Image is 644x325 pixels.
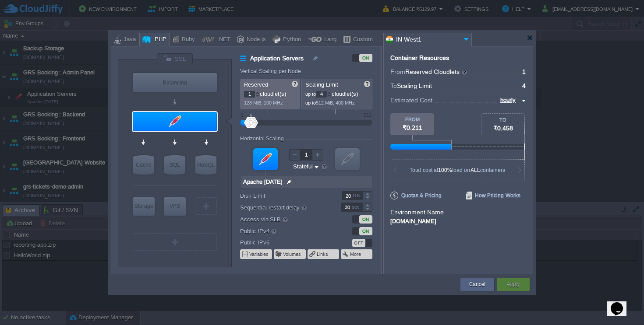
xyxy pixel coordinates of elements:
[390,68,405,75] span: From
[305,91,316,97] span: up to
[240,214,329,224] label: Access via SLB
[283,251,302,258] button: Volumes
[133,112,217,131] div: Application Servers
[359,54,372,62] div: ON
[240,136,286,142] div: Horizontal Scaling
[244,33,266,46] div: Node.js
[164,155,185,175] div: SQL
[121,33,136,46] div: Java
[133,73,217,92] div: Balancing
[305,100,316,105] span: up to
[403,124,422,131] span: ₹0.211
[390,95,432,105] span: Estimated Cost
[390,82,397,89] span: To
[364,112,372,118] div: 512
[481,117,524,122] div: TO
[522,82,526,89] span: 4
[522,68,526,75] span: 1
[350,251,362,258] button: More
[195,197,217,215] div: Create New Layer
[240,203,329,212] label: Sequential restart delay
[240,68,303,74] div: Vertical Scaling per Node
[133,197,155,215] div: Storage
[244,81,268,88] span: Reserved
[244,88,297,98] p: cloudlet(s)
[390,192,442,199] span: Quotas & Pricing
[164,155,185,175] div: SQL Databases
[469,280,485,289] button: Cancel
[466,192,520,199] span: How Pricing Works
[179,33,195,46] div: Ruby
[607,290,635,316] iframe: chat widget
[317,251,329,258] button: Links
[240,191,329,200] label: Disk Limit
[305,81,338,88] span: Scaling Limit
[133,155,154,175] div: Cache
[390,209,444,216] label: Environment Name
[133,73,217,92] div: Load Balancer
[390,217,526,224] div: [DOMAIN_NAME]
[493,125,513,132] span: ₹0.458
[390,55,449,61] div: Container Resources
[241,112,243,118] div: 0
[359,227,372,235] div: ON
[240,238,329,247] label: Public IPv6
[280,33,301,46] div: Python
[506,280,520,289] button: Apply
[249,251,269,258] button: Variables
[195,155,216,175] div: NoSQL Databases
[164,197,186,216] div: Elastic VPS
[240,226,329,236] label: Public IPv4
[152,33,166,46] div: PHP
[352,239,365,247] div: OFF
[164,197,186,215] div: VPS
[133,197,155,216] div: Storage Containers
[350,33,373,46] div: Custom
[133,233,217,251] div: Create New Layer
[215,33,230,46] div: .NET
[397,82,432,89] span: Scaling Limit
[316,100,355,105] span: 512 MiB, 400 MHz
[195,155,216,175] div: NoSQL
[244,100,283,105] span: 128 MiB, 100 MHz
[352,203,361,211] div: sec
[390,117,434,122] div: FROM
[405,68,468,75] span: Reserved Cloudlets
[359,215,372,224] div: ON
[305,88,369,98] p: cloudlet(s)
[322,33,336,46] div: Lang
[353,192,361,200] div: GB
